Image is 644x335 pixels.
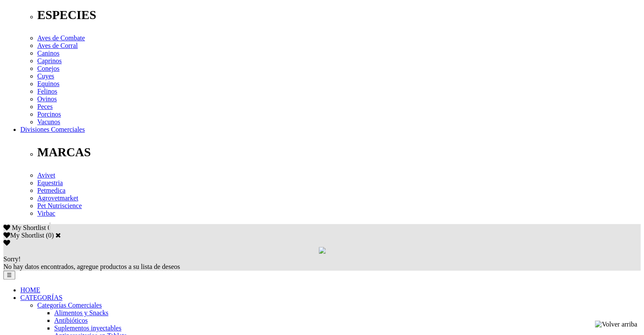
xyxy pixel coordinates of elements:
a: Felinos [37,88,57,95]
a: Caninos [37,50,59,57]
span: 0 [47,224,51,231]
p: MARCAS [37,145,641,159]
a: Aves de Combate [37,34,85,42]
span: Sorry! [3,255,21,263]
a: Avivet [37,172,55,179]
img: Volver arriba [595,321,637,328]
a: Porcinos [37,111,61,118]
a: Caprinos [37,57,62,64]
button: ☰ [3,271,15,280]
a: Equinos [37,80,59,87]
label: 0 [48,232,52,239]
a: Cuyes [37,72,54,80]
iframe: Brevo live chat [4,243,146,331]
a: Conejos [37,65,59,72]
a: Pet Nutriscience [37,202,82,209]
span: ( ) [46,232,54,239]
a: Virbac [37,210,55,217]
a: Equestria [37,179,63,186]
img: loading.gif [319,247,326,254]
a: Peces [37,103,53,110]
a: Ovinos [37,95,57,102]
div: No hay datos encontrados, agregue productos a su lista de deseos [3,255,641,271]
a: Aves de Corral [37,42,78,49]
a: Vacunos [37,118,60,125]
a: Petmedica [37,187,66,194]
a: Cerrar [55,232,61,238]
label: My Shortlist [3,232,44,239]
span: My Shortlist [12,224,46,231]
a: Agrovetmarket [37,194,78,202]
a: Divisiones Comerciales [20,126,85,133]
p: ESPECIES [37,8,641,22]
